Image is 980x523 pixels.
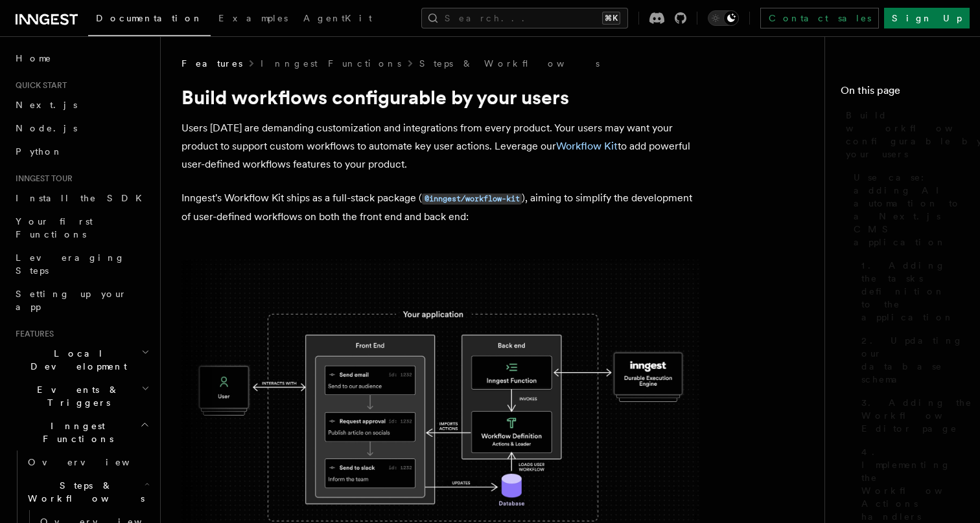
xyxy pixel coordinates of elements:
[854,171,964,249] span: Use case: adding AI automation to a Next.js CMS application
[16,52,52,65] span: Home
[10,419,140,445] span: Inngest Functions
[16,193,150,203] span: Install the SDK
[28,457,161,467] span: Overview
[861,396,974,435] span: 3. Adding the Workflow Editor page
[708,10,739,26] button: Toggle dark mode
[16,146,63,157] span: Python
[23,474,152,510] button: Steps & Workflows
[856,329,964,391] a: 2. Updating our database schema
[10,378,152,414] button: Events & Triggers
[88,4,211,36] a: Documentation
[841,104,964,166] a: Build workflows configurable by your users
[181,85,700,109] h1: Build workflows configurable by your users
[10,414,152,451] button: Inngest Functions
[96,13,203,23] span: Documentation
[10,342,152,378] button: Local Development
[760,8,879,28] a: Contact sales
[422,194,522,205] code: @inngest/workflow-kit
[16,123,77,133] span: Node.js
[556,140,618,152] a: Workflow Kit
[23,479,145,505] span: Steps & Workflows
[10,93,152,117] a: Next.js
[181,119,700,173] p: Users [DATE] are demanding customization and integrations from every product. Your users may want...
[16,289,127,312] span: Setting up your app
[841,83,964,104] h4: On this page
[421,8,628,28] button: Search...⌘K
[303,13,372,23] span: AgentKit
[884,8,970,28] a: Sign Up
[602,12,620,25] kbd: ⌘K
[861,445,974,523] span: 4. Implementing the Workflow Actions handlers
[261,57,401,70] a: Inngest Functions
[16,252,125,276] span: Leveraging Steps
[10,347,141,373] span: Local Development
[10,80,67,91] span: Quick start
[296,4,380,35] a: AgentKit
[861,334,964,386] span: 2. Updating our database schema
[211,4,296,35] a: Examples
[218,13,288,23] span: Examples
[10,173,73,184] span: Inngest tour
[422,192,522,204] a: @inngest/workflow-kit
[861,259,964,324] span: 1. Adding the tasks definition to the application
[10,329,54,339] span: Features
[856,254,964,329] a: 1. Adding the tasks definition to the application
[10,282,152,318] a: Setting up your app
[16,100,77,110] span: Next.js
[856,391,964,440] a: 3. Adding the Workflow Editor page
[10,210,152,246] a: Your first Functions
[23,451,152,474] a: Overview
[10,140,152,163] a: Python
[848,166,964,254] a: Use case: adding AI automation to a Next.js CMS application
[181,57,242,70] span: Features
[10,47,152,70] a: Home
[10,117,152,140] a: Node.js
[16,216,93,239] span: Your first Functions
[419,57,600,70] a: Steps & Workflows
[10,246,152,282] a: Leveraging Steps
[10,383,141,409] span: Events & Triggers
[10,186,152,210] a: Install the SDK
[181,189,700,226] p: Inngest's Workflow Kit ships as a full-stack package ( ), aiming to simplify the development of u...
